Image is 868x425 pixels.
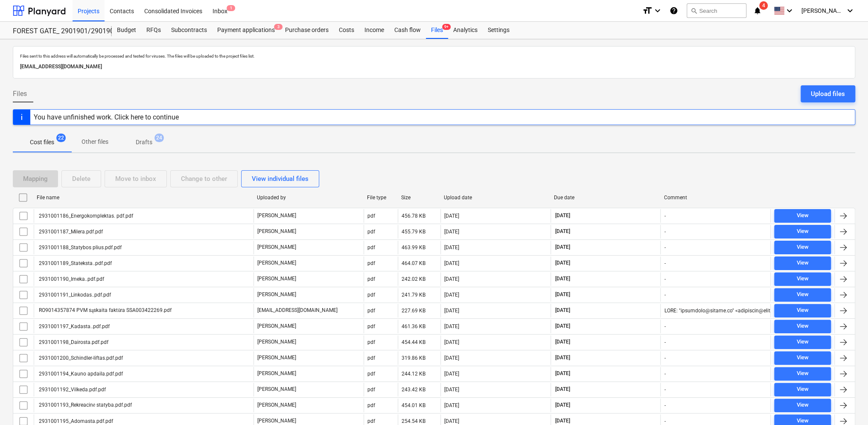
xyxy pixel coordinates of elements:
[554,291,571,298] span: [DATE]
[402,418,425,424] div: 254.54 KB
[797,321,809,331] div: View
[367,323,375,329] div: pdf
[136,138,152,147] p: Drafts
[367,402,375,408] div: pdf
[38,323,110,329] div: 2931001197_Kadasta..pdf.pdf
[38,260,112,266] div: 2931001189_Stateksta..pdf.pdf
[257,195,360,201] div: Uploaded by
[664,245,665,250] div: -
[444,292,459,298] div: [DATE]
[402,213,425,219] div: 456.78 KB
[154,134,164,142] span: 24
[554,228,571,235] span: [DATE]
[426,22,448,39] a: Files9+
[797,306,809,315] div: View
[367,387,375,393] div: pdf
[797,211,809,221] div: View
[30,138,54,147] p: Cost files
[444,260,459,266] div: [DATE]
[483,22,515,39] a: Settings
[34,113,179,121] div: You have unfinished work. Click here to continue
[797,400,809,410] div: View
[257,338,296,346] p: [PERSON_NAME]
[664,292,665,298] div: -
[774,209,831,223] button: View
[402,402,425,408] div: 454.01 KB
[442,24,451,30] span: 9+
[141,22,166,39] div: RFQs
[444,276,459,282] div: [DATE]
[426,22,448,39] div: Files
[444,355,459,361] div: [DATE]
[774,383,831,396] button: View
[797,274,809,284] div: View
[444,245,459,250] div: [DATE]
[212,22,280,39] a: Payment applications3
[554,370,571,377] span: [DATE]
[402,229,425,235] div: 455.79 KB
[797,258,809,268] div: View
[664,355,665,361] div: -
[367,229,375,235] div: pdf
[797,369,809,378] div: View
[402,245,425,250] div: 463.99 KB
[38,355,123,361] div: 2931001200_Schindler-liftas.pdf.pdf
[227,5,235,11] span: 1
[257,228,296,235] p: [PERSON_NAME]
[359,22,389,39] a: Income
[664,387,665,393] div: -
[811,88,845,99] div: Upload files
[554,386,571,393] span: [DATE]
[554,307,571,314] span: [DATE]
[774,288,831,302] button: View
[402,260,425,266] div: 464.07 KB
[367,292,375,298] div: pdf
[664,418,665,424] div: -
[664,371,665,377] div: -
[402,323,425,329] div: 461.36 KB
[257,417,296,425] p: [PERSON_NAME]
[257,275,296,282] p: [PERSON_NAME]
[554,212,571,219] span: [DATE]
[252,173,309,184] div: View individual files
[166,22,212,39] a: Subcontracts
[257,354,296,361] p: [PERSON_NAME]
[444,323,459,329] div: [DATE]
[402,371,425,377] div: 244.12 KB
[664,339,665,345] div: -
[367,418,375,424] div: pdf
[448,22,483,39] a: Analytics
[784,6,795,16] i: keyboard_arrow_down
[334,22,359,39] a: Costs
[753,6,762,16] i: notifications
[664,195,767,201] div: Comment
[554,354,571,361] span: [DATE]
[38,229,103,235] div: 2931001187_Milera.pdf.pdf
[444,195,547,201] div: Upload date
[257,259,296,267] p: [PERSON_NAME]
[774,399,831,412] button: View
[389,22,426,39] div: Cash flow
[774,320,831,333] button: View
[664,229,665,235] div: -
[797,384,809,394] div: View
[402,308,425,314] div: 227.69 KB
[56,134,66,142] span: 22
[690,7,697,14] span: search
[402,355,425,361] div: 319.86 KB
[444,339,459,345] div: [DATE]
[664,260,665,266] div: -
[554,417,571,425] span: [DATE]
[13,89,27,99] span: Files
[257,212,296,219] p: [PERSON_NAME]
[825,384,868,425] div: Chat Widget
[774,225,831,239] button: View
[367,213,375,219] div: pdf
[797,290,809,300] div: View
[212,22,280,39] div: Payment applications
[774,241,831,254] button: View
[664,213,665,219] div: -
[774,367,831,381] button: View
